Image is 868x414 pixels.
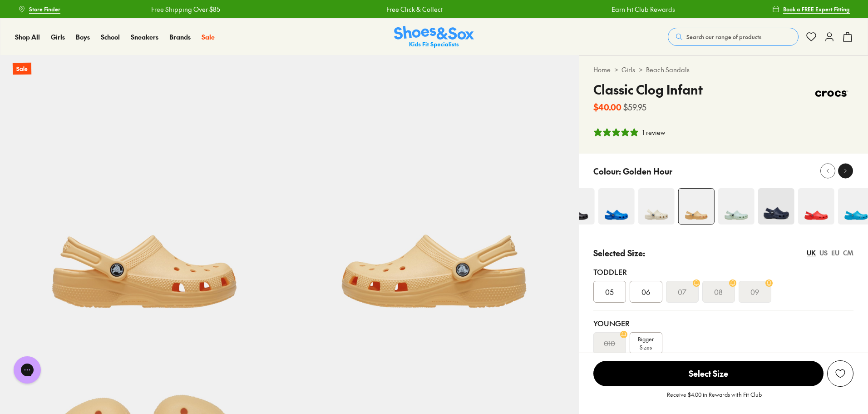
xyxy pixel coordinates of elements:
[131,32,158,42] a: Sneakers
[593,266,853,277] div: Toddler
[101,32,120,42] a: School
[15,32,40,42] a: Shop All
[678,286,686,297] s: 07
[76,32,90,42] a: Boys
[593,80,703,99] h4: Classic Clog Infant
[807,248,816,258] div: UK
[593,65,611,75] a: Home
[15,32,40,41] span: Shop All
[605,286,614,297] span: 05
[593,101,621,113] b: $40.00
[678,189,714,224] img: 4-538764_1
[593,247,645,259] p: Selected Size:
[827,360,853,387] button: Add to Wishlist
[646,65,690,75] a: Beach Sandals
[819,248,828,258] div: US
[51,32,65,42] a: Girls
[621,65,635,75] a: Girls
[598,188,634,224] img: 4-548428_1
[623,101,646,113] s: $59.95
[593,165,621,177] p: Colour:
[76,32,90,41] span: Boys
[638,335,654,351] span: Bigger Sizes
[18,1,60,17] a: Store Finder
[51,32,65,41] span: Girls
[772,1,850,17] a: Book a FREE Expert Fitting
[798,188,834,224] img: 4-553244_1
[9,353,45,387] iframe: Gorgias live chat messenger
[169,32,191,42] a: Brands
[29,5,60,13] span: Store Finder
[394,26,474,48] img: SNS_Logo_Responsive.svg
[667,390,762,407] p: Receive $4.00 in Rewards with Fit Club
[593,128,665,137] button: 5 stars, 1 ratings
[386,5,442,14] a: Free Click & Collect
[714,286,723,297] s: 08
[394,26,474,48] a: Shoes & Sox
[101,32,120,41] span: School
[641,286,650,297] span: 06
[718,188,754,224] img: 4-553249_1
[783,5,850,13] span: Book a FREE Expert Fitting
[151,5,220,14] a: Free Shipping Over $85
[758,188,794,224] img: 4-367733_1
[289,55,578,345] img: 5-538765_1
[202,32,215,41] span: Sale
[131,32,158,41] span: Sneakers
[593,360,824,387] button: Select Size
[642,128,665,137] div: 1 review
[623,165,672,177] p: Golden Hour
[810,80,853,107] img: Vendor logo
[638,188,674,224] img: 4-502770_1
[202,32,215,42] a: Sale
[13,63,31,75] p: Sale
[604,338,615,349] s: 010
[558,188,594,224] img: 4-493664_1
[750,286,759,297] s: 09
[593,65,853,75] div: > >
[593,361,824,386] span: Select Size
[843,248,853,258] div: CM
[593,318,853,329] div: Younger
[611,5,675,14] a: Earn Fit Club Rewards
[668,28,799,46] button: Search our range of products
[831,248,839,258] div: EU
[169,32,191,41] span: Brands
[686,33,761,41] span: Search our range of products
